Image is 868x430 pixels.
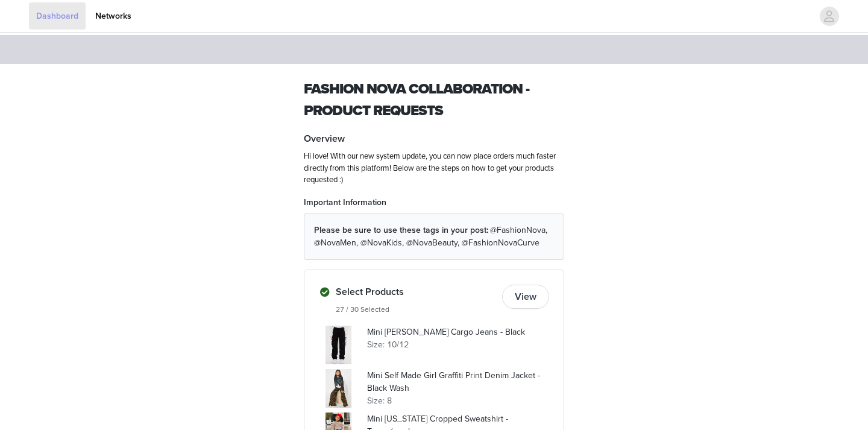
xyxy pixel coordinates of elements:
p: Size: 10/12 [367,338,549,351]
a: Networks [88,2,139,30]
p: Important Information [304,196,564,209]
button: View [502,285,549,309]
div: avatar [823,7,835,26]
p: Size: 8 [367,394,549,407]
h4: Overview [304,131,564,146]
p: Mini [PERSON_NAME] Cargo Jeans - Black [367,326,549,338]
h4: Select Products [336,285,497,299]
h5: 27 / 30 Selected [336,304,497,315]
a: Dashboard [29,2,86,30]
p: Mini Self Made Girl Graffiti Print Denim Jacket - Black Wash [367,369,549,394]
h1: Fashion Nova collaboration - Product requests [304,78,564,122]
span: Please be sure to use these tags in your post: [314,225,488,235]
p: Hi love! With our new system update, you can now place orders much faster directly from this plat... [304,151,564,186]
a: View [502,292,549,302]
